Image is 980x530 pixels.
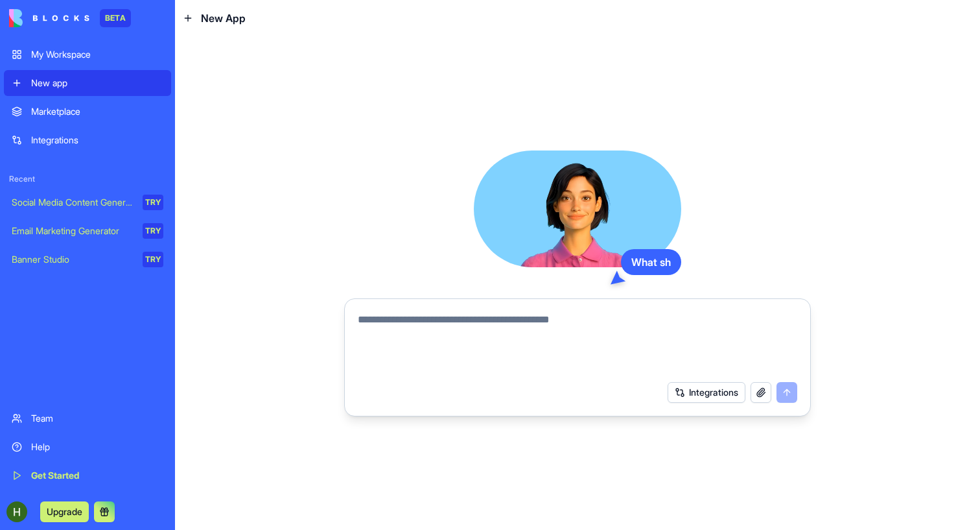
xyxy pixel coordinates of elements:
span: Recent [4,174,171,184]
div: TRY [143,252,163,267]
div: TRY [143,195,163,210]
a: Integrations [4,127,171,153]
div: New app [31,77,163,90]
div: Integrations [31,134,163,147]
div: What sh [621,249,681,275]
div: Team [31,412,163,425]
div: Get Started [31,469,163,482]
a: Social Media Content GeneratorTRY [4,189,171,215]
img: ACg8ocIJSKJ42PD-t6_pRlfyFRB2fr--VvUOKjsc1tOMgUNthpPWlQ=s96-c [6,501,27,522]
a: Help [4,434,171,460]
div: Social Media Content Generator [12,196,134,209]
a: Banner StudioTRY [4,247,171,272]
span: New App [201,10,246,26]
div: Banner Studio [12,253,134,266]
div: BETA [100,9,131,27]
img: logo [9,9,89,27]
div: Email Marketing Generator [12,224,134,237]
a: Marketplace [4,99,171,125]
button: Upgrade [40,501,89,522]
a: Get Started [4,463,171,488]
a: Upgrade [40,505,89,518]
div: Help [31,440,163,453]
a: Email Marketing GeneratorTRY [4,218,171,244]
a: New app [4,70,171,96]
div: My Workspace [31,48,163,61]
button: Integrations [668,382,745,403]
a: Team [4,405,171,431]
a: My Workspace [4,42,171,67]
div: Marketplace [31,105,163,118]
div: TRY [143,223,163,239]
a: BETA [9,9,131,27]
